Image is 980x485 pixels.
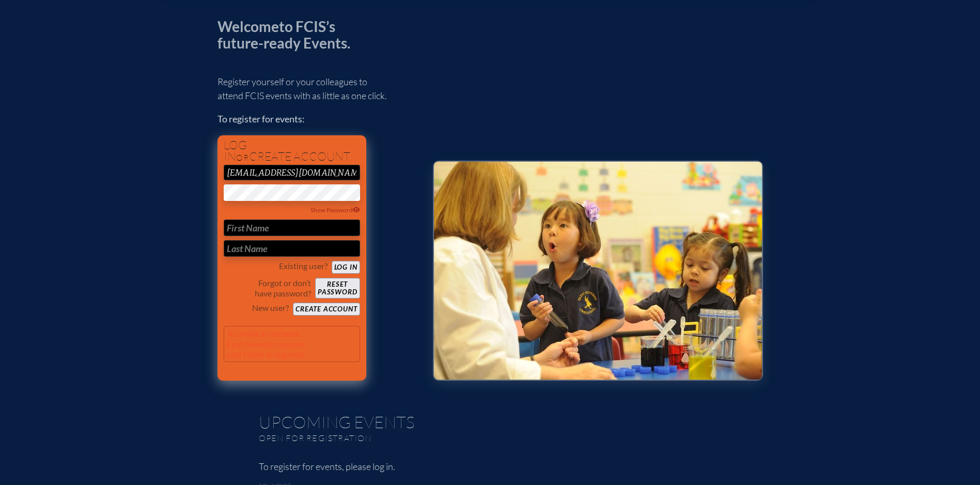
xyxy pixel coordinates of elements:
input: Email [224,165,360,180]
button: Log in [332,261,360,274]
p: To register for events: [217,112,416,126]
p: To create an account, First Name is required Last Name is required [224,326,360,362]
p: Existing user? [279,261,328,271]
input: First Name [224,220,360,236]
h1: Upcoming Events [259,414,722,430]
p: To register for events, please log in. [259,460,722,474]
p: Register yourself or your colleagues to attend FCIS events with as little as one click. [217,75,416,103]
h1: Log in create account [224,139,360,163]
input: Last Name [224,240,360,257]
img: Events [434,162,762,380]
p: Open for registration [259,433,532,443]
button: Resetpassword [315,278,360,299]
p: Forgot or don’t have password? [224,278,312,299]
p: Welcome to FCIS’s future-ready Events. [217,19,362,51]
button: Create account [293,303,360,316]
span: or [236,152,249,163]
span: Show Password [310,206,360,214]
p: New user? [252,303,289,313]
